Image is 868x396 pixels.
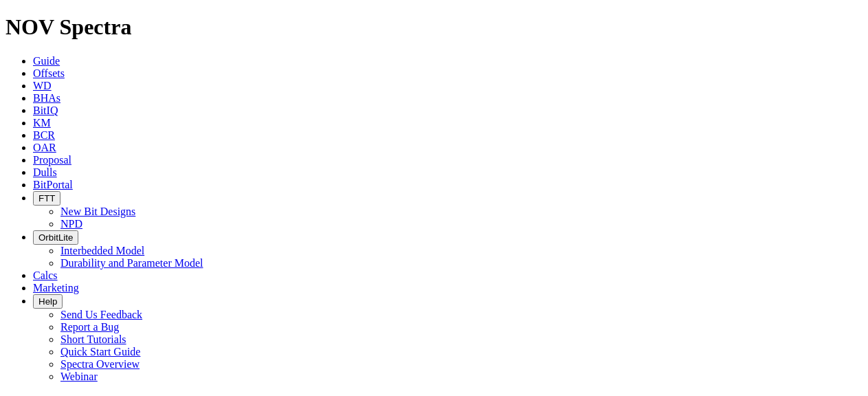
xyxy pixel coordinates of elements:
button: FTT [33,191,60,206]
a: BCR [33,129,55,141]
span: FTT [38,193,55,203]
a: Guide [33,55,60,67]
a: BitIQ [33,104,58,116]
button: OrbitLite [33,230,78,245]
a: Spectra Overview [60,358,140,370]
span: Help [38,296,57,307]
a: NPD [60,218,82,230]
a: Send Us Feedback [60,309,142,320]
a: WD [33,80,52,91]
a: Offsets [33,67,65,79]
a: OAR [33,142,56,153]
h1: NOV Spectra [5,14,863,40]
a: BHAs [33,92,60,104]
a: Interbedded Model [60,245,144,256]
a: KM [33,117,51,129]
a: Quick Start Guide [60,346,140,357]
a: New Bit Designs [60,206,135,217]
button: Help [33,294,63,309]
a: BitPortal [33,179,73,190]
a: Dulls [33,166,57,178]
a: Short Tutorials [60,333,126,345]
a: Calcs [33,269,58,281]
a: Webinar [60,371,98,382]
a: Marketing [33,282,79,294]
a: Report a Bug [60,321,119,333]
span: OrbitLite [38,232,73,243]
a: Durability and Parameter Model [60,257,203,269]
a: Proposal [33,154,71,166]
